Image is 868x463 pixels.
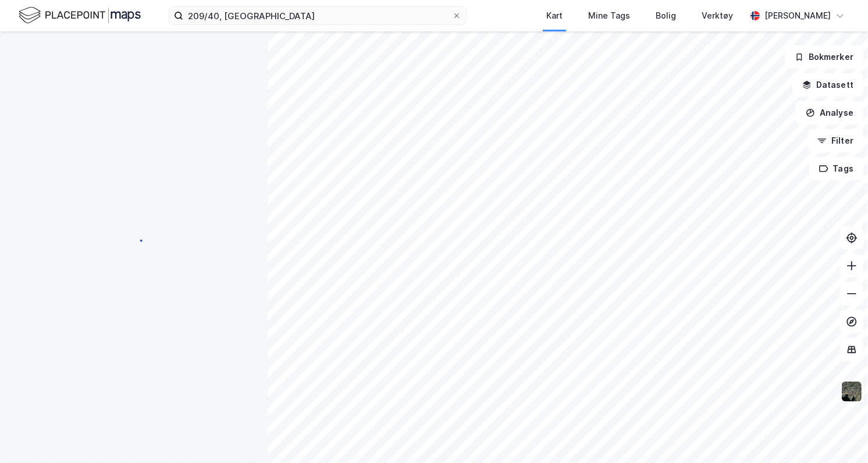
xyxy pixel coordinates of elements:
[656,9,676,23] div: Bolig
[702,9,733,23] div: Verktøy
[810,407,868,463] iframe: Chat Widget
[807,129,863,152] button: Filter
[796,101,863,124] button: Analyse
[764,9,831,23] div: [PERSON_NAME]
[124,231,143,250] img: spinner.a6d8c91a73a9ac5275cf975e30b51cfb.svg
[792,73,863,97] button: Datasett
[183,7,452,24] input: Søk på adresse, matrikkel, gårdeiere, leietakere eller personer
[588,9,630,23] div: Mine Tags
[841,380,863,403] img: 9k=
[785,45,863,69] button: Bokmerker
[546,9,563,23] div: Kart
[809,157,863,180] button: Tags
[810,407,868,463] div: Kontrollprogram for chat
[19,5,141,26] img: logo.f888ab2527a4732fd821a326f86c7f29.svg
